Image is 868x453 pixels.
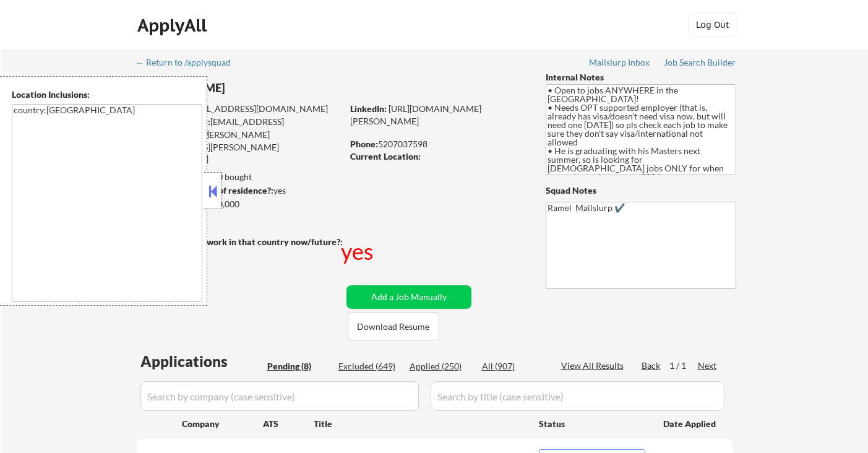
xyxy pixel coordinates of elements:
[182,418,263,430] div: Company
[350,139,378,149] strong: Phone:
[482,360,544,373] div: All (907)
[12,88,202,101] div: Location Inclusions:
[664,58,736,70] a: Job Search Builder
[267,360,329,373] div: Pending (8)
[546,71,736,84] div: Internal Notes
[642,360,661,372] div: Back
[137,129,342,165] div: [PERSON_NAME][EMAIL_ADDRESS][PERSON_NAME][DOMAIN_NAME]
[350,103,387,114] strong: LinkedIn:
[669,360,698,372] div: 1 / 1
[140,381,419,411] input: Search by company (case sensitive)
[664,58,736,67] div: Job Search Builder
[136,198,342,210] div: $120,000
[431,381,724,411] input: Search by title (case sensitive)
[688,12,737,37] button: Log Out
[350,103,481,126] a: [URL][DOMAIN_NAME][PERSON_NAME]
[137,236,343,247] strong: Will need Visa to work in that country now/future?:
[136,171,342,183] div: 250 sent / 610 bought
[561,360,627,372] div: View All Results
[350,151,421,162] strong: Current Location:
[137,103,342,115] div: [EMAIL_ADDRESS][DOMAIN_NAME]
[136,184,338,197] div: yes
[137,116,342,140] div: [EMAIL_ADDRESS][DOMAIN_NAME]
[350,138,525,150] div: 5207037598
[263,418,314,430] div: ATS
[137,80,391,96] div: [PERSON_NAME]
[546,184,736,197] div: Squad Notes
[140,354,263,369] div: Applications
[589,58,651,67] div: Mailslurp Inbox
[346,285,471,309] button: Add a Job Manually
[410,360,471,373] div: Applied (250)
[135,58,243,70] a: ← Return to /applysquad
[341,236,376,267] div: yes
[137,15,210,36] div: ApplyAll
[348,313,439,340] button: Download Resume
[663,418,718,430] div: Date Applied
[135,58,243,67] div: ← Return to /applysquad
[698,360,718,372] div: Next
[589,58,651,70] a: Mailslurp Inbox
[314,418,527,430] div: Title
[539,412,645,434] div: Status
[338,360,400,373] div: Excluded (649)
